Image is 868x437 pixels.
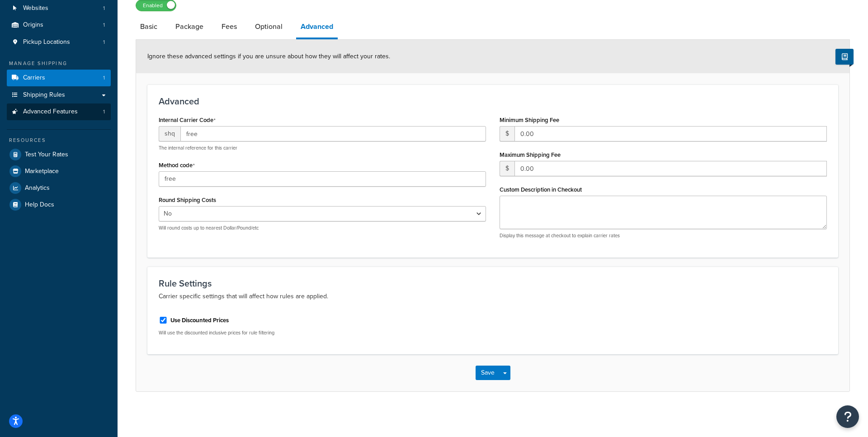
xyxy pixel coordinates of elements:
span: shq [159,126,180,141]
button: Show Help Docs [835,49,854,65]
li: Carriers [7,70,111,86]
label: Method code [159,162,195,169]
label: Internal Carrier Code [159,117,216,124]
a: Carriers1 [7,70,111,86]
span: Ignore these advanced settings if you are unsure about how they will affect your rates. [147,52,390,61]
span: Pickup Locations [23,38,70,46]
a: Advanced Features1 [7,103,111,120]
h3: Advanced [159,96,827,106]
span: Websites [23,5,48,12]
span: Shipping Rules [23,91,65,99]
span: Carriers [23,74,45,82]
span: Analytics [25,184,50,192]
span: 1 [103,108,105,116]
a: Analytics [7,180,111,196]
label: Minimum Shipping Fee [500,117,559,123]
a: Package [171,16,208,38]
button: Save [476,366,500,380]
li: Advanced Features [7,103,111,120]
p: Display this message at checkout to explain carrier rates [500,232,827,239]
h3: Rule Settings [159,278,827,288]
div: Resources [7,136,111,144]
span: 1 [103,5,105,12]
span: Marketplace [25,168,59,175]
p: Will round costs up to nearest Dollar/Pound/etc [159,225,486,231]
button: Open Resource Center [836,405,859,428]
a: Pickup Locations1 [7,34,111,51]
p: Will use the discounted inclusive prices for rule filtering [159,329,486,336]
span: Advanced Features [23,108,78,116]
li: Origins [7,17,111,33]
span: 1 [103,74,105,82]
label: Use Discounted Prices [170,316,229,324]
a: Advanced [296,16,338,39]
a: Basic [136,16,162,38]
span: Test Your Rates [25,151,68,159]
p: Carrier specific settings that will affect how rules are applied. [159,291,827,302]
li: Pickup Locations [7,34,111,51]
span: Origins [23,21,43,29]
a: Help Docs [7,197,111,213]
span: 1 [103,21,105,29]
a: Optional [250,16,287,38]
a: Test Your Rates [7,146,111,163]
a: Fees [217,16,241,38]
div: Manage Shipping [7,60,111,67]
span: Help Docs [25,201,54,209]
label: Custom Description in Checkout [500,186,582,193]
span: $ [500,161,514,176]
a: Marketplace [7,163,111,179]
p: The internal reference for this carrier [159,145,486,151]
a: Shipping Rules [7,87,111,103]
span: $ [500,126,514,141]
label: Round Shipping Costs [159,197,216,203]
a: Origins1 [7,17,111,33]
span: 1 [103,38,105,46]
label: Maximum Shipping Fee [500,151,561,158]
